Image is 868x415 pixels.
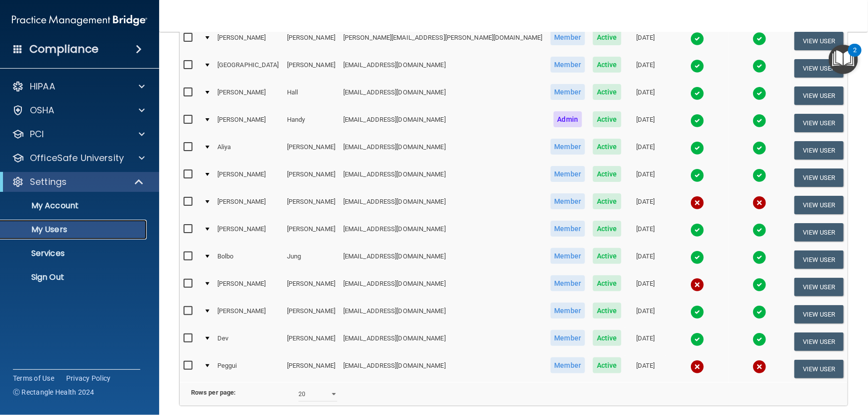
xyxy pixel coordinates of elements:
td: [DATE] [625,246,666,273]
td: [EMAIL_ADDRESS][DOMAIN_NAME] [339,109,547,137]
td: [EMAIL_ADDRESS][DOMAIN_NAME] [339,355,547,382]
td: [PERSON_NAME] [213,191,283,219]
button: View User [794,223,844,242]
button: View User [794,250,844,269]
span: Member [551,84,585,100]
a: Privacy Policy [66,373,111,383]
span: Active [593,221,621,237]
img: tick.e7d51cea.svg [753,32,767,46]
span: Member [551,139,585,155]
img: cross.ca9f0e7f.svg [753,196,767,210]
td: [PERSON_NAME] [283,301,339,328]
button: View User [794,86,844,105]
td: [EMAIL_ADDRESS][DOMAIN_NAME] [339,164,547,191]
span: Member [551,303,585,319]
span: Active [593,139,621,155]
p: HIPAA [30,81,55,92]
button: View User [794,196,844,214]
button: View User [794,114,844,132]
td: [EMAIL_ADDRESS][DOMAIN_NAME] [339,55,547,82]
td: [PERSON_NAME] [213,219,283,246]
td: [DATE] [625,355,666,382]
p: Services [6,249,142,258]
p: Sign Out [6,272,142,282]
img: tick.e7d51cea.svg [690,114,704,128]
span: Active [593,57,621,73]
img: tick.e7d51cea.svg [753,168,767,182]
td: [PERSON_NAME] [213,164,283,191]
img: tick.e7d51cea.svg [690,223,704,237]
img: tick.e7d51cea.svg [690,32,704,46]
button: Open Resource Center, 2 new notifications [829,45,858,74]
p: OfficeSafe University [30,152,124,164]
span: Member [551,248,585,264]
span: Member [551,357,585,373]
span: Active [593,275,621,291]
td: [DATE] [625,164,666,191]
span: Active [593,84,621,100]
td: Hall [283,82,339,109]
button: View User [794,168,844,187]
td: [PERSON_NAME] [283,164,339,191]
a: OSHA [12,104,145,116]
p: My Users [6,225,142,235]
td: [PERSON_NAME] [213,273,283,301]
img: tick.e7d51cea.svg [690,305,704,319]
span: Member [551,275,585,291]
td: [EMAIL_ADDRESS][DOMAIN_NAME] [339,328,547,355]
td: [PERSON_NAME] [283,328,339,355]
span: Active [593,303,621,319]
img: tick.e7d51cea.svg [753,141,767,155]
td: [GEOGRAPHIC_DATA] [213,55,283,82]
td: [DATE] [625,55,666,82]
td: Handy [283,109,339,137]
img: tick.e7d51cea.svg [690,59,704,73]
button: View User [794,141,844,160]
img: cross.ca9f0e7f.svg [690,278,704,292]
td: [EMAIL_ADDRESS][DOMAIN_NAME] [339,137,547,164]
a: PCI [12,128,145,140]
span: Active [593,111,621,127]
span: Member [551,193,585,209]
p: OSHA [30,104,55,116]
img: cross.ca9f0e7f.svg [690,196,704,210]
button: View User [794,332,844,351]
span: Active [593,193,621,209]
td: [PERSON_NAME] [283,137,339,164]
td: [DATE] [625,219,666,246]
td: [EMAIL_ADDRESS][DOMAIN_NAME] [339,273,547,301]
td: [EMAIL_ADDRESS][DOMAIN_NAME] [339,219,547,246]
img: tick.e7d51cea.svg [753,305,767,319]
button: View User [794,305,844,324]
button: View User [794,278,844,296]
td: [PERSON_NAME] [283,273,339,301]
p: PCI [30,128,44,140]
span: Active [593,166,621,182]
td: [DATE] [625,273,666,301]
td: [PERSON_NAME] [213,301,283,328]
td: [PERSON_NAME] [283,27,339,55]
span: Active [593,248,621,264]
td: [DATE] [625,82,666,109]
p: My Account [6,201,142,211]
td: [DATE] [625,109,666,137]
a: HIPAA [12,81,145,92]
span: Member [551,57,585,73]
img: tick.e7d51cea.svg [753,332,767,346]
td: Dev [213,328,283,355]
td: [PERSON_NAME] [213,27,283,55]
img: tick.e7d51cea.svg [690,168,704,182]
td: [PERSON_NAME][EMAIL_ADDRESS][PERSON_NAME][DOMAIN_NAME] [339,27,547,55]
img: PMB logo [12,10,147,30]
p: Settings [30,176,67,188]
span: Ⓒ Rectangle Health 2024 [13,387,95,397]
img: tick.e7d51cea.svg [753,278,767,292]
span: Member [551,29,585,45]
td: [PERSON_NAME] [213,109,283,137]
td: [EMAIL_ADDRESS][DOMAIN_NAME] [339,301,547,328]
img: tick.e7d51cea.svg [753,114,767,128]
img: tick.e7d51cea.svg [753,223,767,237]
img: tick.e7d51cea.svg [753,86,767,100]
span: Active [593,330,621,346]
a: OfficeSafe University [12,152,145,164]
